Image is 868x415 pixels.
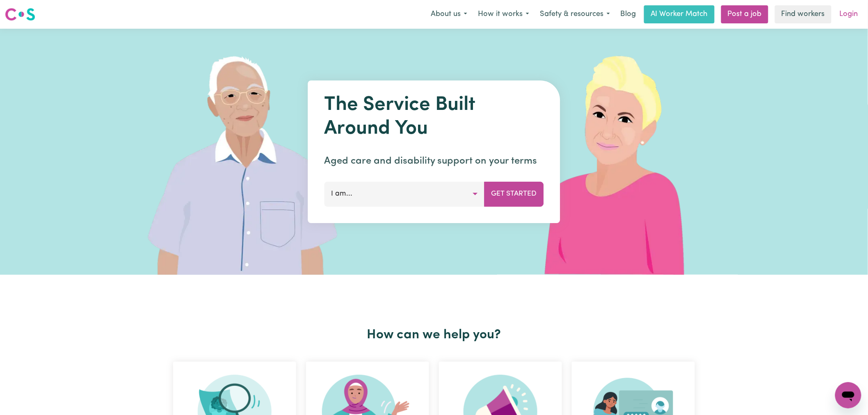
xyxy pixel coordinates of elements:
button: About us [425,6,473,23]
button: I am... [324,182,485,206]
button: Safety & resources [535,6,615,23]
p: Aged care and disability support on your terms [324,154,544,169]
a: Careseekers logo [5,5,35,24]
a: Blog [615,5,641,23]
a: Login [835,5,863,23]
button: How it works [473,6,535,23]
a: Post a job [721,5,768,23]
img: Careseekers logo [5,7,35,22]
iframe: Button to launch messaging window [835,382,861,408]
h2: How can we help you? [168,327,700,343]
a: AI Worker Match [644,5,715,23]
button: Get Started [484,182,544,206]
h1: The Service Built Around You [324,93,544,141]
a: Find workers [775,5,831,23]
